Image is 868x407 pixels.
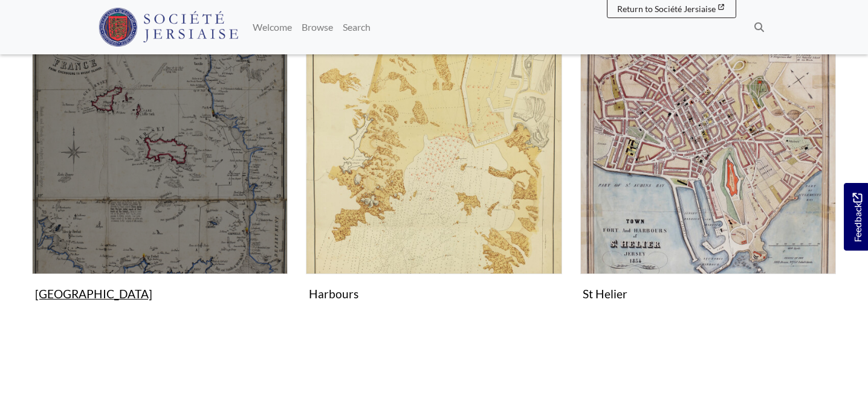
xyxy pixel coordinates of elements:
img: Société Jersiaise [99,8,238,46]
a: Société Jersiaise logo [99,5,238,50]
a: St Helier St Helier [580,18,836,306]
section: Subcollections [32,18,836,338]
a: Search [338,15,375,39]
img: Harbours [306,18,562,274]
a: Channel Islands [GEOGRAPHIC_DATA] [32,18,288,306]
div: Subcollection [23,18,297,324]
img: Channel Islands [32,18,288,274]
a: Harbours Harbours [306,18,562,306]
a: Would you like to provide feedback? [844,183,868,251]
div: Subcollection [297,18,571,324]
span: Feedback [850,193,864,242]
img: St Helier [580,18,836,274]
span: Return to Société Jersiaise [617,4,716,14]
a: Welcome [248,15,297,39]
div: Subcollection [571,18,845,324]
a: Browse [297,15,338,39]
